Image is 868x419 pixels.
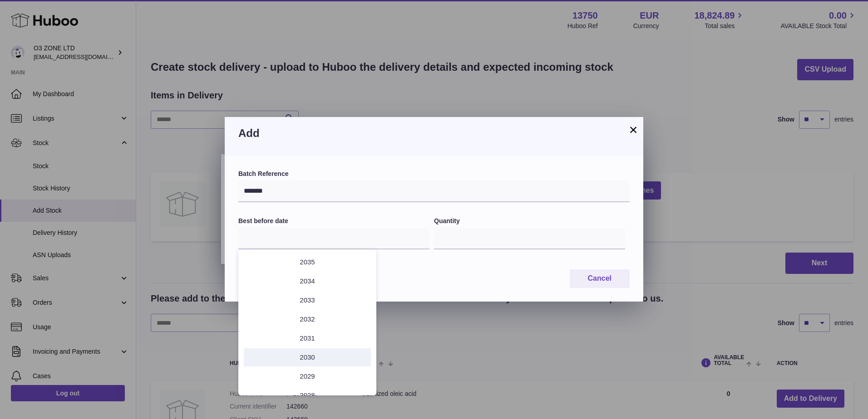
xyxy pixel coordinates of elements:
[244,291,371,309] li: 2033
[628,124,639,135] button: ×
[244,272,371,290] li: 2034
[244,386,371,404] li: 2028
[244,310,371,328] li: 2032
[570,269,630,288] button: Cancel
[244,253,371,271] li: 2035
[238,170,630,178] label: Batch Reference
[244,367,371,385] li: 2029
[244,329,371,347] li: 2031
[434,217,625,225] label: Quantity
[238,217,429,225] label: Best before date
[244,348,371,366] li: 2030
[238,126,630,141] h3: Add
